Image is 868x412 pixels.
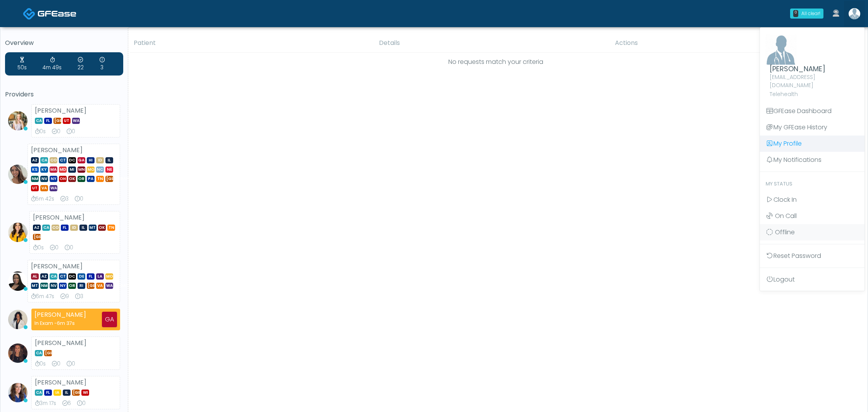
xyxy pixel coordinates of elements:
p: Telehealth [770,90,859,98]
span: AZ [33,225,41,231]
span: MI [68,167,76,173]
img: Veronica Weatherspoon [8,271,28,291]
div: 3 [60,195,69,203]
h5: Overview [5,39,123,46]
span: CO [50,157,57,163]
span: KS [31,167,39,173]
div: 0 [77,400,86,407]
span: NM [40,283,48,289]
span: FL [44,390,52,396]
span: VA [40,185,48,191]
span: [GEOGRAPHIC_DATA] [33,234,41,240]
span: 6m 37s [57,320,75,326]
a: My Notifications [760,152,865,168]
h5: Providers [5,91,123,98]
span: NY [59,283,67,289]
span: NV [40,176,48,182]
span: On Call [775,211,797,220]
a: On Call [760,208,865,224]
span: KY [40,167,48,173]
span: GA [77,157,85,163]
span: My Status [766,180,792,187]
span: NV [50,283,57,289]
a: Docovia [23,1,76,26]
div: 6 [62,400,71,407]
div: 0s [35,360,46,368]
div: 50s [17,56,27,72]
img: Kristin Adams [8,383,28,402]
span: [GEOGRAPHIC_DATA] [105,176,113,182]
div: 0 [52,360,60,368]
span: DC [68,273,76,280]
div: 9 [60,293,69,300]
span: CA [35,118,43,124]
span: VA [96,283,104,289]
span: TN [96,176,104,182]
a: GFEase Dashboard [760,103,865,119]
span: [GEOGRAPHIC_DATA] [87,283,95,289]
div: All clear! [801,10,820,17]
p: [EMAIL_ADDRESS][DOMAIN_NAME] [770,73,859,89]
img: Erika Felder [8,223,28,242]
div: 3 [100,56,105,72]
div: 0 [67,360,75,368]
strong: [PERSON_NAME] [35,106,86,115]
span: AZ [31,157,39,163]
span: MT [31,283,39,289]
a: Logout [760,271,865,288]
span: WI [81,390,89,396]
span: OK [68,176,76,182]
a: Clock In [760,192,865,208]
div: 0 [52,128,60,136]
a: My Profile [760,136,865,152]
a: 0 All clear! [785,5,828,22]
th: Details [374,34,610,53]
div: 22 [77,56,84,72]
strong: [PERSON_NAME] [31,262,83,271]
span: AL [31,273,39,280]
span: OH [59,176,67,182]
strong: [PERSON_NAME] [34,310,86,319]
img: Docovia [38,10,76,17]
span: MD [59,167,67,173]
div: 0s [35,128,46,136]
span: WA [105,283,113,289]
th: Patient [129,34,374,53]
div: 0s [33,244,44,252]
span: CA [35,350,43,356]
span: IA [53,390,61,396]
strong: [PERSON_NAME] [35,378,86,387]
span: TN [107,225,115,231]
img: Samantha Ly [8,165,28,184]
div: 0 [67,128,75,136]
span: UT [31,185,39,191]
strong: [PERSON_NAME] [31,146,83,154]
span: WA [50,185,57,191]
img: Rachael Hunt [8,310,28,329]
div: 0 [793,10,798,17]
span: MO [87,167,95,173]
div: 3 [75,293,83,300]
span: FL [44,118,52,124]
span: NC [96,167,104,173]
div: 4m 49s [43,56,62,72]
div: 0 [75,195,83,203]
span: MT [89,225,96,231]
span: NY [50,176,57,182]
span: PA [87,176,95,182]
span: IL [79,225,87,231]
span: CA [42,225,50,231]
span: NE [105,167,113,173]
td: No requests match your criteria [129,53,862,72]
span: CT [59,273,67,280]
span: CA [50,273,57,280]
span: DC [68,157,76,163]
img: Cameron Ellis [8,111,28,130]
a: My Status [760,175,865,192]
span: Offline [775,228,795,237]
span: ID [96,157,104,163]
span: DE [77,273,85,280]
div: 0 [50,244,59,252]
span: ID [70,225,78,231]
a: Offline [760,224,865,240]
